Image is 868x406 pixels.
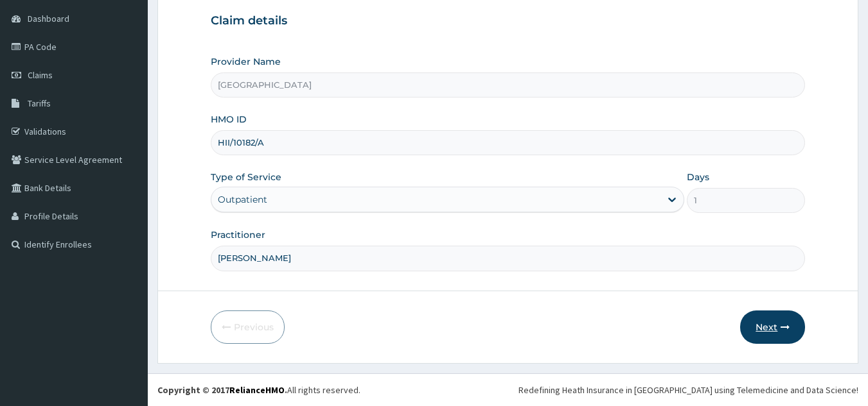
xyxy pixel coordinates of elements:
label: HMO ID [211,113,247,126]
label: Practitioner [211,228,265,241]
div: Outpatient [218,193,267,206]
input: Enter HMO ID [211,130,806,155]
button: Next [740,310,805,344]
span: Dashboard [28,13,69,24]
a: RelianceHMO [229,384,285,396]
label: Type of Service [211,171,281,183]
strong: Copyright © 2017 . [157,384,287,396]
footer: All rights reserved. [148,373,868,406]
span: Tariffs [28,97,51,109]
input: Enter Name [211,246,806,271]
h3: Claim details [211,14,806,28]
label: Provider Name [211,55,281,68]
label: Days [687,171,709,183]
span: Claims [28,69,53,81]
button: Previous [211,310,285,344]
div: Redefining Heath Insurance in [GEOGRAPHIC_DATA] using Telemedicine and Data Science! [518,384,858,396]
